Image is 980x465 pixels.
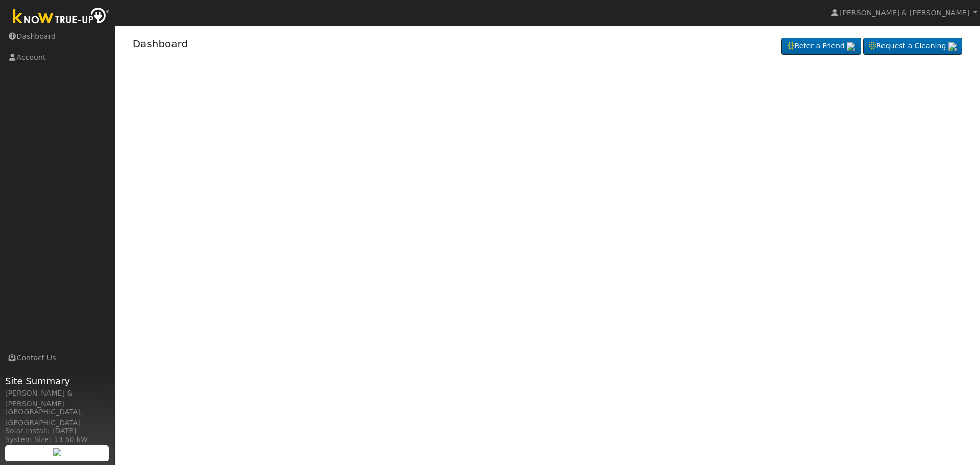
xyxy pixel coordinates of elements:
div: Storage Size: 30.6 kWh [5,443,109,453]
a: Dashboard [133,38,188,50]
img: retrieve [847,42,855,51]
span: Site Summary [5,374,109,388]
span: [PERSON_NAME] & [PERSON_NAME] [840,9,969,17]
img: retrieve [948,42,957,51]
a: Request a Cleaning [863,38,962,55]
a: Refer a Friend [781,38,861,55]
div: [PERSON_NAME] & [PERSON_NAME] [5,388,109,409]
div: Solar Install: [DATE] [5,426,109,436]
img: Know True-Up [8,6,115,29]
img: retrieve [53,448,61,456]
div: System Size: 13.50 kW [5,434,109,445]
div: [GEOGRAPHIC_DATA], [GEOGRAPHIC_DATA] [5,407,109,428]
